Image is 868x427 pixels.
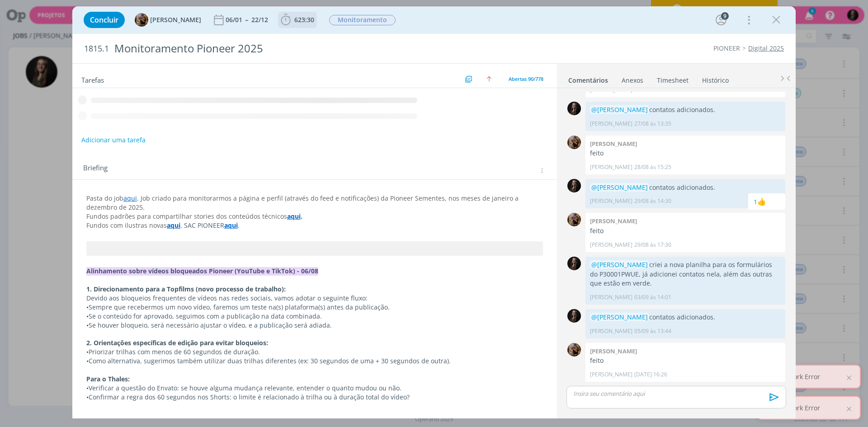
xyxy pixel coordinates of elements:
[278,13,316,27] button: 623:30
[86,375,130,383] strong: Para o Thales:
[86,267,318,275] strong: Alinhamento sobre vídeos bloqueados Pioneer (YouTube e TikTok) - 06/08
[590,120,632,128] p: [PERSON_NAME]
[591,183,648,192] span: @[PERSON_NAME]
[135,13,148,27] img: A
[590,241,632,249] p: [PERSON_NAME]
[86,194,123,202] span: Pasta do job
[224,221,238,230] a: aqui
[86,384,543,393] p: Verificar a questão do Envato: se houve alguma mudança relevante, entender o quanto mudou ou não.
[590,327,632,335] p: [PERSON_NAME]
[591,260,648,269] span: @[PERSON_NAME]
[748,44,784,52] a: Digital 2025
[590,356,781,365] p: feito
[301,212,302,221] strong: .
[86,303,89,311] span: •
[86,357,89,365] span: •
[590,163,632,171] p: [PERSON_NAME]
[86,357,543,366] p: Como alternativa, sugerimos também utilizar duas trilhas diferentes (ex: 30 segundos de uma + 30 ...
[634,120,671,128] span: 27/08 às 13:35
[590,260,781,288] p: criei a nova planilha para os formulários do P30001PWUE, já adicionei contatos nela, além das out...
[567,213,581,226] img: A
[86,393,89,401] span: •
[567,179,581,192] img: N
[226,17,244,23] div: 06/01
[590,197,632,205] p: [PERSON_NAME]
[622,76,643,85] div: Anexos
[634,327,671,335] span: 05/09 às 13:44
[86,294,543,303] p: Devido aos bloqueios frequentes de vídeos nas redes sociais, vamos adotar o seguinte fluxo:
[86,321,89,329] span: •
[656,72,689,85] a: Timesheet
[86,347,543,357] p: Priorizar trilhas com menos de 60 segundos de duração.
[287,212,301,221] a: aqui
[591,313,648,321] span: @[PERSON_NAME]
[590,149,781,158] p: feito
[590,226,781,235] p: feito
[568,72,609,85] a: Comentários
[86,212,287,221] span: Fundos padrões para compartilhar stories dos conteúdos técnicos
[713,44,740,52] a: PIONEER
[86,303,543,312] p: Sempre que recebermos um novo vídeo, faremos um teste na(s) plataforma(s) antes da publicação.
[721,12,729,20] div: 9
[86,321,543,330] p: Se houver bloqueio, será necessário ajustar o vídeo, e a publicação será adiada.
[634,197,671,205] span: 29/08 às 14:30
[251,17,270,23] div: 22/12
[84,44,109,54] span: 1815.1
[634,371,667,379] span: [DATE] 16:26
[72,6,796,418] div: dialog
[567,102,581,115] img: N
[84,12,125,28] button: Concluir
[634,241,671,249] span: 29/08 às 17:30
[86,285,286,293] strong: 1. Direcionamento para a Topfilms (novo processo de trabalho):
[90,16,118,23] span: Concluir
[245,15,248,24] span: --
[81,74,104,84] span: Tarefas
[590,105,781,114] p: contatos adicionados.
[509,75,543,82] span: Abertas 90/778
[86,410,168,419] strong: Alinhamento com a Carol:
[329,14,396,26] button: Monitoramento
[81,132,146,148] button: Adicionar uma tarefa
[590,217,637,225] b: [PERSON_NAME]
[123,194,137,202] a: aqui
[135,13,201,27] button: A[PERSON_NAME]
[567,136,581,149] img: A
[567,257,581,270] img: N
[86,347,89,356] span: •
[294,15,314,24] span: 623:30
[86,194,520,211] span: . Job criado para monitorarmos a página e perfil (através do feed e notificações) da Pioneer Seme...
[634,163,671,171] span: 28/08 às 15:25
[590,140,637,148] b: [PERSON_NAME]
[590,347,637,355] b: [PERSON_NAME]
[567,309,581,323] img: N
[86,393,543,402] p: Confirmar a regra dos 60 segundos nos Shorts: o limite é relacionado à trilha ou à duração total ...
[754,197,757,206] div: 1
[86,221,167,230] span: Fundos com ilustras novas
[634,293,671,301] span: 03/09 às 14:01
[83,164,108,176] span: Briefing
[329,15,396,25] span: Monitoramento
[86,338,268,347] strong: 2. Orientações específicas de edição para evitar bloqueios:
[86,312,89,320] span: •
[590,183,781,192] p: contatos adicionados.
[714,13,728,27] button: 9
[590,371,632,379] p: [PERSON_NAME]
[591,105,648,114] span: @[PERSON_NAME]
[111,38,489,60] div: Monitoramento Pioneer 2025
[702,72,729,85] a: Histórico
[567,343,581,357] img: A
[86,221,543,230] p: . SAC PIONEER .
[167,221,180,230] a: aqui
[590,313,781,322] p: contatos adicionados.
[590,293,632,301] p: [PERSON_NAME]
[486,76,492,82] img: arrow-up.svg
[757,196,766,207] div: Natalia Gass
[86,312,543,321] p: Se o conteúdo for aprovado, seguimos com a publicação na data combinada.
[150,17,201,23] span: [PERSON_NAME]
[86,384,89,392] span: •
